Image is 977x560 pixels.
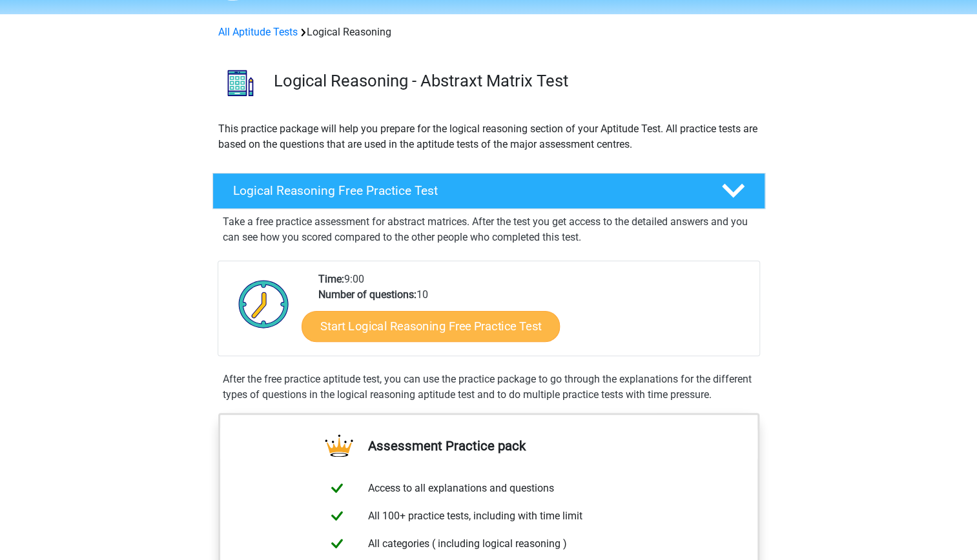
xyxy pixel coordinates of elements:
[233,183,701,198] h4: Logical Reasoning Free Practice Test
[218,26,298,38] a: All Aptitude Tests
[318,273,344,285] b: Time:
[231,272,296,336] img: Clock
[309,272,759,355] div: 9:00 10
[274,71,755,91] h3: Logical Reasoning - Abstraxt Matrix Test
[213,55,268,110] img: logical reasoning
[223,214,755,245] p: Take a free practice assessment for abstract matrices. After the test you get access to the detai...
[302,310,560,341] a: Start Logical Reasoning Free Practice Test
[218,372,760,403] div: After the free practice aptitude test, you can use the practice package to go through the explana...
[318,288,417,301] b: Number of questions:
[207,173,770,209] a: Logical Reasoning Free Practice Test
[218,121,759,152] p: This practice package will help you prepare for the logical reasoning section of your Aptitude Te...
[213,25,765,40] div: Logical Reasoning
